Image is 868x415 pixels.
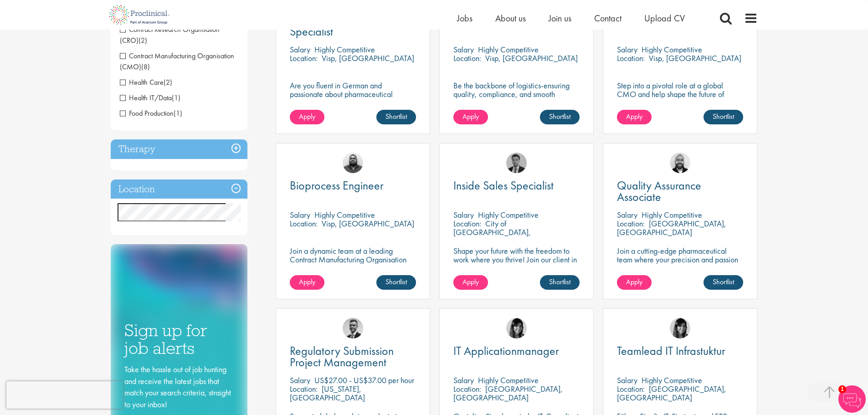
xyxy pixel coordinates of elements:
span: Salary [290,44,310,55]
a: Apply [453,275,488,290]
p: Highly Competitive [478,210,539,220]
span: Location: [290,218,318,229]
p: Highly Competitive [314,44,375,55]
span: Regulatory Submission Project Management [290,343,394,370]
a: Shortlist [376,275,416,290]
span: Contract Manufacturing Organisation (CMO) [120,51,234,72]
p: Shape your future with the freedom to work where you thrive! Join our client in this fully remote... [453,246,580,281]
span: Salary [453,44,474,55]
a: Shortlist [704,110,743,124]
p: Visp, [GEOGRAPHIC_DATA] [649,53,741,63]
img: Ashley Bennett [343,153,363,173]
span: Salary [617,44,637,55]
a: About us [495,12,526,24]
h3: Location [111,179,247,199]
p: Highly Competitive [642,210,702,220]
span: (2) [164,77,172,87]
span: Salary [290,375,310,385]
img: Alex Bill [343,318,363,338]
p: Highly Competitive [478,375,539,385]
span: Salary [617,375,637,385]
p: Highly Competitive [642,375,702,385]
h3: Sign up for job alerts [124,322,234,357]
span: Apply [626,112,642,121]
a: Quality Assurance Associate [617,180,743,203]
p: [GEOGRAPHIC_DATA], [GEOGRAPHIC_DATA] [453,384,563,403]
img: Carl Gbolade [506,153,527,173]
span: Teamlead IT Infrastuktur [617,343,725,359]
a: Join us [549,12,571,24]
img: Tesnim Chagklil [670,318,690,338]
a: Inside Sales Specialist [453,180,580,191]
span: Apply [462,277,479,287]
p: Visp, [GEOGRAPHIC_DATA] [322,218,414,229]
p: [GEOGRAPHIC_DATA], [GEOGRAPHIC_DATA] [617,384,726,403]
img: Tesnim Chagklil [506,318,527,338]
p: US$27.00 - US$37.00 per hour [314,375,414,385]
p: City of [GEOGRAPHIC_DATA], [GEOGRAPHIC_DATA] [453,218,531,246]
span: Health IT/Data [120,93,172,102]
p: Are you fluent in German and passionate about pharmaceutical compliance? Ready to take the lead i... [290,81,416,133]
span: Location: [290,384,318,394]
h3: Therapy [111,139,247,159]
a: Contact [594,12,621,24]
span: Location: [453,53,481,63]
a: Bioprocess Engineer [290,180,416,191]
span: (1) [172,93,180,102]
span: Apply [299,277,315,287]
span: Health IT/Data [120,93,180,102]
span: Health Care [120,77,164,87]
a: Jobs [457,12,473,24]
span: IT Applicationmanager [453,343,559,359]
p: [US_STATE], [GEOGRAPHIC_DATA] [290,384,365,403]
span: Quality Assurance Associate [617,178,701,205]
a: Teamlead IT Infrastuktur [617,345,743,357]
span: 1 [838,385,846,393]
span: Location: [290,53,318,63]
span: (8) [141,62,150,72]
img: Chatbot [838,385,866,413]
span: Apply [626,277,642,287]
span: Inside Sales Specialist [453,178,554,193]
p: Highly Competitive [478,44,539,55]
a: Shortlist [540,110,580,124]
a: Shortlist [704,275,743,290]
a: Apply [290,275,324,290]
span: Location: [617,53,645,63]
span: Location: [617,384,645,394]
span: Apply [299,112,315,121]
span: Location: [617,218,645,229]
span: (1) [174,108,182,118]
span: Apply [462,112,479,121]
span: Food Production [120,108,182,118]
a: Apply [290,110,324,124]
a: Apply [453,110,488,124]
a: Regulatory Submission Project Management [290,345,416,368]
a: Upload CV [644,12,685,24]
span: Location: [453,384,481,394]
a: Shortlist [376,110,416,124]
p: Highly Competitive [642,44,702,55]
a: Shortlist [540,275,580,290]
span: Bioprocess Engineer [290,178,384,193]
span: Health Care [120,77,172,87]
p: Join a dynamic team at a leading Contract Manufacturing Organisation (CMO) and contribute to grou... [290,246,416,290]
img: Jordan Kiely [670,153,690,173]
span: (2) [139,36,147,45]
p: Step into a pivotal role at a global CMO and help shape the future of healthcare. [617,81,743,107]
p: Highly Competitive [314,210,375,220]
p: Join a cutting-edge pharmaceutical team where your precision and passion for quality will help sh... [617,246,743,281]
p: Visp, [GEOGRAPHIC_DATA] [485,53,578,63]
p: [GEOGRAPHIC_DATA], [GEOGRAPHIC_DATA] [617,218,726,237]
